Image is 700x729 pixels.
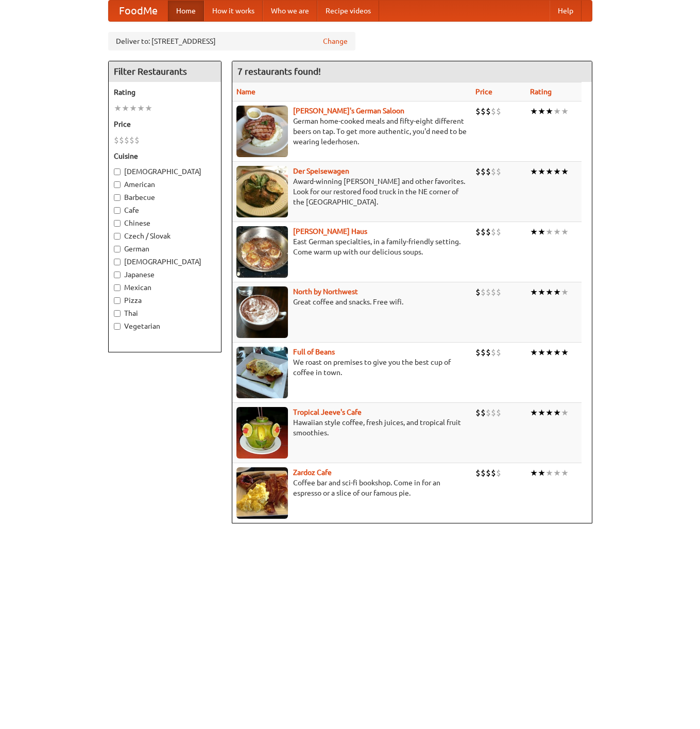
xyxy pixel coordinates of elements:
input: Chinese [114,220,121,227]
li: $ [134,134,140,146]
li: ★ [553,226,561,238]
li: ★ [553,166,561,177]
div: Deliver to: [STREET_ADDRESS] [108,32,355,50]
p: Coffee bar and sci-fi bookshop. Come in for an espresso or a slice of our famous pie. [236,478,467,498]
li: ★ [561,286,569,298]
a: Home [168,1,204,21]
input: Mexican [114,284,121,291]
input: Pizza [114,297,121,304]
input: Thai [114,310,121,317]
label: Czech / Slovak [114,231,216,241]
p: East German specialties, in a family-friendly setting. Come warm up with our delicious soups. [236,236,467,257]
li: $ [481,106,486,117]
li: $ [496,166,501,177]
li: ★ [545,226,553,238]
h5: Price [114,119,216,129]
li: ★ [122,103,129,114]
li: ★ [530,106,538,117]
label: Cafe [114,205,216,215]
li: ★ [530,407,538,418]
li: ★ [561,166,569,177]
li: $ [486,286,491,298]
li: ★ [538,286,545,298]
label: [DEMOGRAPHIC_DATA] [114,257,216,267]
label: Vegetarian [114,321,216,331]
img: zardoz.jpg [236,467,288,519]
li: $ [491,286,496,298]
input: [DEMOGRAPHIC_DATA] [114,168,121,175]
li: $ [496,226,501,238]
li: $ [491,106,496,117]
li: $ [481,166,486,177]
li: $ [475,166,481,177]
li: $ [486,407,491,418]
li: $ [481,286,486,298]
li: ★ [530,347,538,358]
label: Thai [114,308,216,318]
ng-pluralize: 7 restaurants found! [237,66,321,76]
label: Japanese [114,269,216,280]
li: $ [491,347,496,358]
li: ★ [538,407,545,418]
a: FoodMe [109,1,168,21]
a: Rating [530,88,552,96]
label: Chinese [114,218,216,228]
li: $ [496,106,501,117]
a: Der Speisewagen [293,167,349,175]
label: Pizza [114,295,216,306]
li: $ [491,467,496,479]
li: ★ [545,467,553,479]
img: kohlhaus.jpg [236,226,288,278]
a: North by Northwest [293,287,358,296]
li: $ [481,467,486,479]
a: Recipe videos [317,1,379,21]
li: ★ [538,347,545,358]
img: north.jpg [236,286,288,338]
b: [PERSON_NAME]'s German Saloon [293,107,404,115]
li: ★ [545,286,553,298]
li: $ [496,467,501,479]
p: Award-winning [PERSON_NAME] and other favorites. Look for our restored food truck in the NE corne... [236,176,467,207]
li: ★ [145,103,152,114]
label: German [114,244,216,254]
li: ★ [538,467,545,479]
li: $ [475,407,481,418]
a: Zardoz Cafe [293,468,332,477]
li: $ [475,226,481,238]
li: ★ [545,106,553,117]
li: $ [486,467,491,479]
a: [PERSON_NAME] Haus [293,227,367,235]
li: $ [491,226,496,238]
p: Great coffee and snacks. Free wifi. [236,297,467,307]
img: beans.jpg [236,347,288,398]
label: Barbecue [114,192,216,202]
li: $ [486,166,491,177]
li: $ [475,467,481,479]
label: American [114,179,216,190]
label: Mexican [114,282,216,293]
li: ★ [538,106,545,117]
li: ★ [553,286,561,298]
a: Name [236,88,255,96]
input: American [114,181,121,188]
li: $ [114,134,119,146]
li: $ [475,286,481,298]
p: Hawaiian style coffee, fresh juices, and tropical fruit smoothies. [236,417,467,438]
li: $ [486,226,491,238]
h4: Filter Restaurants [109,61,221,82]
h5: Rating [114,87,216,97]
li: ★ [530,286,538,298]
a: Price [475,88,492,96]
a: Who we are [263,1,317,21]
a: Help [550,1,582,21]
p: We roast on premises to give you the best cup of coffee in town. [236,357,467,378]
li: ★ [561,347,569,358]
li: ★ [545,347,553,358]
li: $ [124,134,129,146]
li: ★ [137,103,145,114]
li: ★ [553,407,561,418]
li: ★ [545,407,553,418]
li: ★ [553,106,561,117]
